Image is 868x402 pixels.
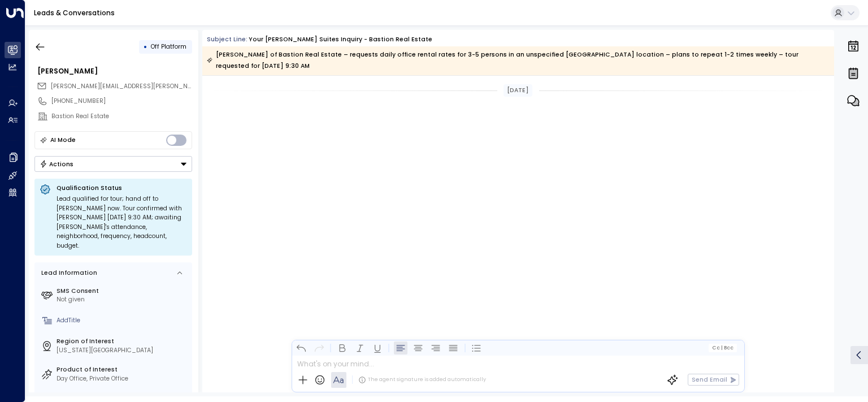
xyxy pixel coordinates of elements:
label: Product of Interest [57,365,189,374]
span: Off Platform [151,42,186,51]
button: Undo [294,341,308,355]
div: AddTitle [57,316,189,325]
span: samuel.booth@bastion-re.com [51,82,192,91]
div: AI Mode [50,135,76,146]
span: Subject Line: [207,35,248,44]
div: Not given [57,295,189,304]
div: [PERSON_NAME] [37,66,192,76]
button: Actions [34,156,192,172]
div: The agent signature is added automatically [358,376,486,384]
span: Cc Bcc [712,345,734,351]
div: [US_STATE][GEOGRAPHIC_DATA] [57,346,189,355]
div: Your [PERSON_NAME] Suites Inquiry - Bastion Real Estate [249,35,432,44]
span: | [721,345,722,351]
span: [PERSON_NAME][EMAIL_ADDRESS][PERSON_NAME][DOMAIN_NAME] [51,82,251,90]
div: Button group with a nested menu [34,156,192,172]
label: SMS Consent [57,287,189,296]
div: Day Office, Private Office [57,374,189,383]
div: [PERSON_NAME] of Bastion Real Estate – requests daily office rental rates for 3-5 persons in an u... [207,49,829,72]
div: [DATE] [504,84,532,97]
div: [PHONE_NUMBER] [51,97,192,106]
button: Cc|Bcc [709,344,737,352]
label: Region of Interest [57,337,189,346]
div: Actions [40,160,74,168]
div: Lead qualified for tour; hand off to [PERSON_NAME] now. Tour confirmed with [PERSON_NAME] [DATE] ... [57,194,187,250]
div: • [144,39,147,54]
div: Lead Information [38,269,97,278]
button: Redo [312,341,325,355]
p: Qualification Status [57,184,187,192]
a: Leads & Conversations [34,8,115,18]
div: Bastion Real Estate [51,112,192,121]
